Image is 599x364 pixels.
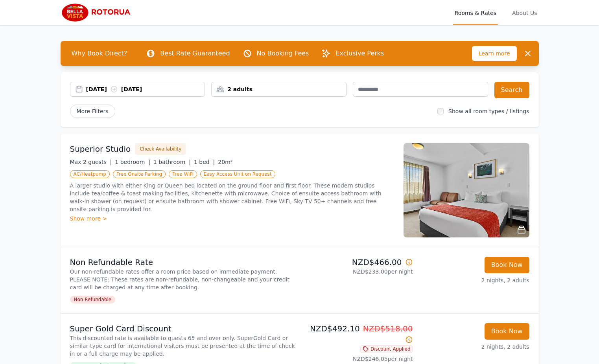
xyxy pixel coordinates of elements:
p: Non Refundable Rate [70,257,297,268]
span: Max 2 guests | [70,159,112,165]
button: Check Availability [135,143,186,155]
p: NZD$466.00 [303,257,413,268]
p: This discounted rate is available to guests 65 and over only. SuperGold Card or similar type card... [70,334,297,358]
span: NZD$518.00 [363,324,413,333]
span: 1 bathroom | [153,159,191,165]
label: Show all room types / listings [448,108,529,114]
p: 2 nights, 2 adults [419,343,529,351]
button: Book Now [485,257,529,273]
div: [DATE] [DATE] [86,85,205,93]
button: Book Now [485,323,529,340]
div: Show more > [70,215,394,222]
p: Super Gold Card Discount [70,323,297,334]
span: 1 bed | [194,159,215,165]
p: NZD$246.05 per night [303,355,413,363]
span: Discount Applied [360,345,413,353]
span: More Filters [70,105,115,118]
p: Best Rate Guaranteed [160,49,230,58]
p: NZD$492.10 [303,323,413,345]
span: AC/Heatpump [70,170,110,178]
span: Free WiFi [169,170,197,178]
span: 1 bedroom | [115,159,150,165]
div: 2 adults [212,85,346,93]
p: Our non-refundable rates offer a room price based on immediate payment. PLEASE NOTE: These rates ... [70,268,297,291]
p: NZD$233.00 per night [303,268,413,276]
span: Learn more [472,46,517,61]
span: Non Refundable [70,296,116,303]
p: 2 nights, 2 adults [419,276,529,284]
p: A larger studio with either King or Queen bed located on the ground floor and first floor. These ... [70,182,394,213]
span: Why Book Direct? [65,46,134,61]
button: Search [494,82,529,98]
h3: Superior Studio [70,143,131,154]
p: No Booking Fees [257,49,309,58]
span: Free Onsite Parking [113,170,166,178]
p: Exclusive Perks [335,49,384,58]
span: 20m² [218,159,232,165]
span: Easy Access Unit on Request [200,170,275,178]
img: Bella Vista Rotorua [61,3,136,22]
